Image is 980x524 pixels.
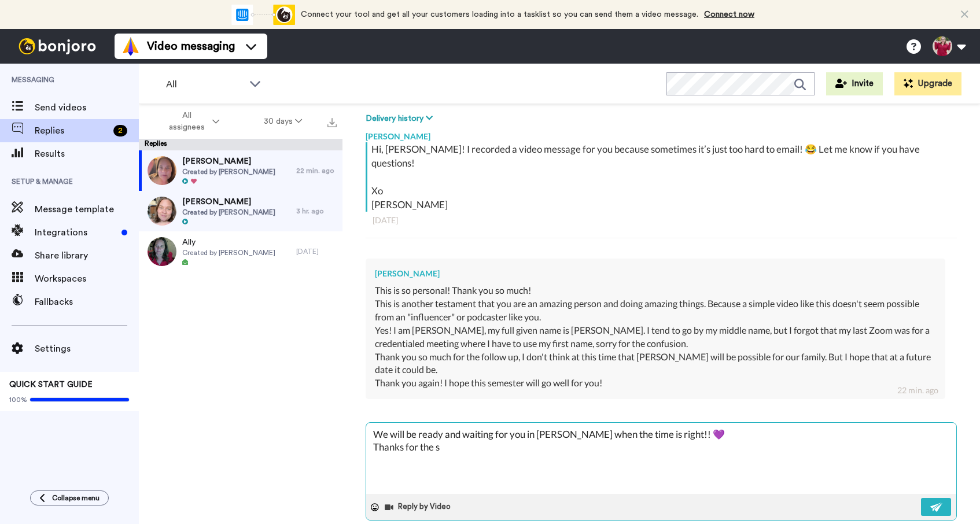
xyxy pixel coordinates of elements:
span: Settings [35,342,139,356]
span: QUICK START GUIDE [9,381,93,389]
button: Export all results that match these filters now. [324,113,340,130]
span: Fallbacks [35,295,139,309]
a: AllyCreated by [PERSON_NAME][DATE] [139,231,342,272]
img: vm-color.svg [121,37,140,56]
span: All assignees [163,110,210,133]
span: [PERSON_NAME] [182,196,275,208]
span: [PERSON_NAME] [182,156,275,167]
span: Video messaging [147,38,235,54]
span: Created by [PERSON_NAME] [182,248,275,257]
div: Hi, [PERSON_NAME]! I recorded a video message for you because sometimes it’s just too hard to ema... [371,142,954,212]
span: Replies [35,124,109,138]
span: Created by [PERSON_NAME] [182,167,275,176]
div: 3 hr. ago [296,206,337,216]
div: 2 [113,125,127,136]
div: Replies [139,139,342,150]
div: [PERSON_NAME] [375,268,936,279]
img: 947c593d-a0d4-433f-9e73-586403346b27-thumb.jpg [148,237,176,266]
div: [PERSON_NAME] [366,125,957,142]
a: [PERSON_NAME]Created by [PERSON_NAME]3 hr. ago [139,191,342,231]
button: All assignees [141,105,242,138]
span: Connect your tool and get all your customers loading into a tasklist so you can send them a video... [301,10,698,19]
span: Share library [35,249,139,263]
img: bj-logo-header-white.svg [14,38,101,54]
textarea: We will be ready and waiting for you in [PERSON_NAME] when the time is right!! 💜 Thanks for the s [366,423,956,494]
div: Thank you again! I hope this semester will go well for you! [375,377,936,390]
img: 5f6937e3-97b8-473e-b560-f50c4553211c-thumb.jpg [148,197,176,226]
button: Invite [826,72,883,95]
button: Reply by Video [384,499,454,516]
div: 22 min. ago [296,166,337,175]
span: Message template [35,202,139,216]
span: Integrations [35,226,117,239]
img: d9704f4f-384e-4f34-ae06-9a227477a007-thumb.jpg [148,156,176,185]
div: animation [231,5,295,25]
button: Delivery history [366,112,436,125]
span: 100% [9,395,27,404]
a: Connect now [704,10,754,19]
span: Collapse menu [52,493,100,503]
a: [PERSON_NAME]Created by [PERSON_NAME]22 min. ago [139,150,342,191]
img: export.svg [327,118,337,127]
span: Workspaces [35,272,139,286]
div: 22 min. ago [897,385,938,396]
button: 30 days [242,111,325,132]
span: Send videos [35,101,139,115]
span: Results [35,147,139,161]
span: Created by [PERSON_NAME] [182,208,275,217]
div: This is so personal! Thank you so much! This is another testament that you are an amazing person ... [375,284,936,377]
button: Upgrade [894,72,961,95]
button: Collapse menu [30,490,109,505]
img: send-white.svg [930,503,943,512]
div: [DATE] [296,247,337,256]
span: All [166,78,244,91]
div: [DATE] [373,215,950,226]
span: Ally [182,237,275,248]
